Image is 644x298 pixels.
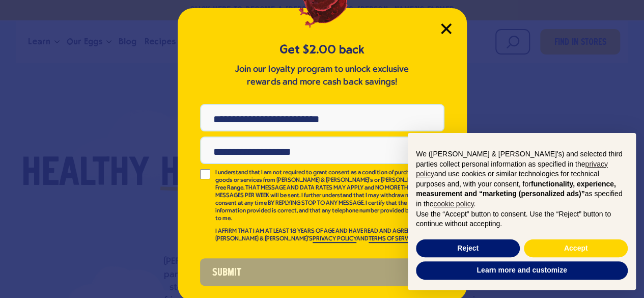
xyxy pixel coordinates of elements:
[524,239,628,258] button: Accept
[416,239,520,258] button: Reject
[416,209,628,229] p: Use the “Accept” button to consent. Use the “Reject” button to continue without accepting.
[441,23,452,34] button: Close Modal
[433,200,473,208] a: cookie policy
[416,261,628,280] button: Learn more and customize
[200,258,444,286] button: Submit
[200,41,444,58] h5: Get $2.00 back
[313,236,356,243] a: PRIVACY POLICY
[416,149,628,209] p: We ([PERSON_NAME] & [PERSON_NAME]'s) and selected third parties collect personal information as s...
[200,169,210,179] input: I understand that I am not required to grant consent as a condition of purchasing goods or servic...
[369,236,417,243] a: TERMS OF SERVICE.
[215,228,430,243] p: I AFFIRM THAT I AM AT LEAST 18 YEARS OF AGE AND HAVE READ AND AGREE TO [PERSON_NAME] & [PERSON_NA...
[233,63,411,89] p: Join our loyalty program to unlock exclusive rewards and more cash back savings!
[215,169,430,223] p: I understand that I am not required to grant consent as a condition of purchasing goods or servic...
